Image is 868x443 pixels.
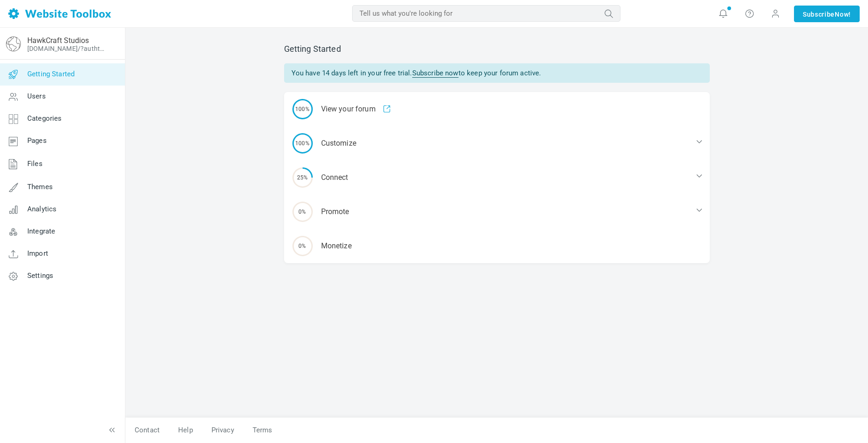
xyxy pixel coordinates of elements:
[27,136,47,145] span: Pages
[27,45,108,52] a: [DOMAIN_NAME]/?authtoken=97f1d04576da1b56ae0501107086d2d9&rememberMe=1
[27,70,74,78] span: Getting Started
[794,6,860,22] a: SubscribeNow!
[243,422,282,438] a: Terms
[6,37,21,51] img: globe-icon.png
[27,205,56,213] span: Analytics
[284,160,710,195] div: Connect
[284,92,710,126] a: 100% View your forum
[284,44,710,54] h2: Getting Started
[202,422,243,438] a: Privacy
[292,202,313,222] span: 0%
[292,167,313,188] span: 25%
[284,92,710,126] div: View your forum
[27,36,89,45] a: HawkCraft Studios
[284,195,710,229] div: Promote
[27,227,55,235] span: Integrate
[835,9,851,19] span: Now!
[27,249,48,258] span: Import
[27,271,53,280] span: Settings
[284,126,710,160] div: Customize
[292,236,313,256] span: 0%
[284,63,710,83] div: You have 14 days left in your free trial. to keep your forum active.
[27,92,46,100] span: Users
[27,114,62,123] span: Categories
[292,133,313,154] span: 100%
[27,160,43,168] span: Files
[284,229,710,263] a: 0% Monetize
[125,422,169,438] a: Contact
[352,5,620,22] input: Tell us what you're looking for
[27,183,53,191] span: Themes
[412,69,459,78] a: Subscribe now
[292,99,313,119] span: 100%
[169,422,202,438] a: Help
[284,229,710,263] div: Monetize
